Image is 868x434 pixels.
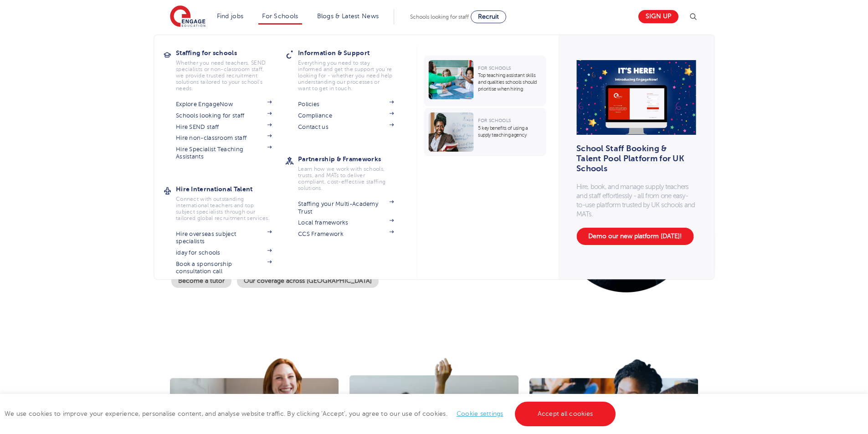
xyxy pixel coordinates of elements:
a: For SchoolsTop teaching assistant skills and qualities schools should prioritise when hiring [424,56,548,106]
a: Accept all cookies [515,402,616,426]
a: Become a tutor [171,275,231,288]
a: Blogs & Latest News [317,13,379,20]
h3: Information & Support [298,46,407,59]
a: Explore EngageNow [176,101,272,108]
a: CCS Framework [298,230,394,238]
a: Hire non-classroom staff [176,134,272,142]
h3: Hire International Talent [176,183,285,195]
a: Policies [298,101,394,108]
a: Hire overseas subject specialists [176,230,272,245]
a: For Schools5 key benefits of using a supply teaching agency [424,108,548,156]
p: Hire, book, and manage supply teachers and staff effortlessly - all from one easy-to-use platform... [576,182,696,219]
h3: Staffing for schools [176,46,285,59]
img: Engage Education [170,5,205,28]
a: Find jobs [217,13,244,20]
a: Book a sponsorship consultation call [176,260,272,276]
a: Hire Specialist Teaching Assistants [176,146,272,161]
p: Connect with outstanding international teachers and top subject specialists through our tailored ... [176,196,272,221]
p: Everything you need to stay informed and get the support you’re looking for - whether you need he... [298,60,394,92]
span: For Schools [478,118,511,123]
span: Schools looking for staff [410,14,469,20]
span: We use cookies to improve your experience, personalise content, and analyse website traffic. By c... [5,410,618,417]
a: Schools looking for staff [176,112,272,119]
h3: Partnership & Frameworks [298,153,407,165]
p: 5 key benefits of using a supply teaching agency [478,125,541,138]
a: Sign up [638,10,678,23]
a: Contact us [298,123,394,131]
a: Cookie settings [457,410,503,417]
a: Hire International TalentConnect with outstanding international teachers and top subject speciali... [176,183,285,221]
a: Local frameworks [298,219,394,226]
h3: School Staff Booking & Talent Pool Platform for UK Schools [576,148,690,168]
a: Compliance [298,112,394,119]
span: Recruit [478,13,499,20]
a: Staffing your Multi-Academy Trust [298,200,394,215]
a: Information & SupportEverything you need to stay informed and get the support you’re looking for ... [298,46,407,92]
a: For Schools [262,13,298,20]
a: Partnership & FrameworksLearn how we work with schools, trusts, and MATs to deliver compliant, co... [298,153,407,191]
a: Demo our new platform [DATE]! [576,228,693,245]
span: For Schools [478,66,511,71]
p: Whether you need teachers, SEND specialists or non-classroom staff, we provide trusted recruitmen... [176,60,272,92]
a: Recruit [471,10,506,23]
a: iday for schools [176,249,272,256]
p: Top teaching assistant skills and qualities schools should prioritise when hiring [478,72,541,92]
a: Staffing for schoolsWhether you need teachers, SEND specialists or non-classroom staff, we provid... [176,46,285,92]
a: Hire SEND staff [176,123,272,131]
p: Learn how we work with schools, trusts, and MATs to deliver compliant, cost-effective staffing so... [298,166,394,191]
a: Our coverage across [GEOGRAPHIC_DATA] [237,275,379,288]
